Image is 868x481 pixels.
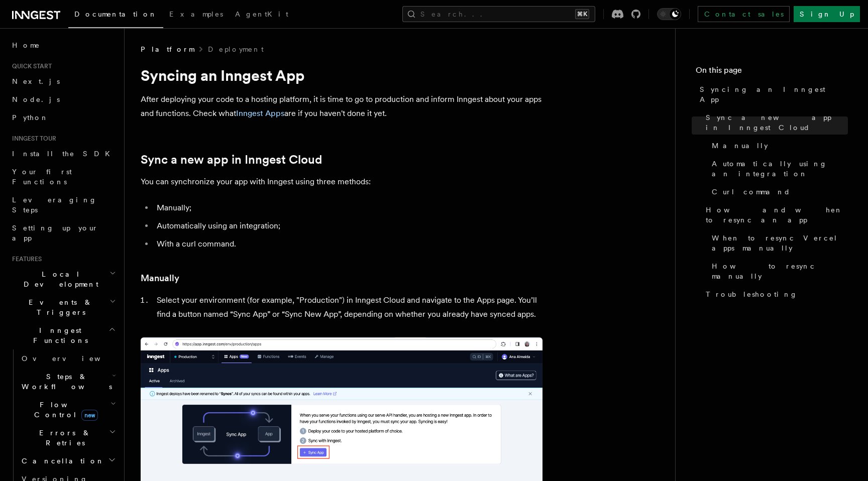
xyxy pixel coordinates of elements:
[696,64,848,80] h4: On this page
[8,72,118,90] a: Next.js
[702,201,848,229] a: How and when to resync an app
[8,297,110,317] span: Events & Triggers
[8,145,118,163] a: Install the SDK
[68,3,163,28] a: Documentation
[141,92,542,121] p: After deploying your code to a hosting platform, it is time to go to production and inform Innges...
[657,8,681,20] button: Toggle dark mode
[700,84,848,104] span: Syncing an Inngest App
[141,44,194,54] span: Platform
[12,113,49,122] span: Python
[229,3,294,27] a: AgentKit
[8,255,42,263] span: Features
[18,372,112,392] span: Steps & Workflows
[141,271,179,285] a: Manually
[208,44,264,54] a: Deployment
[18,400,111,420] span: Flow Control
[8,62,52,70] span: Quick start
[18,424,118,452] button: Errors & Retries
[8,269,110,289] span: Local Development
[235,10,288,18] span: AgentKit
[8,191,118,219] a: Leveraging Steps
[794,6,860,22] a: Sign Up
[702,108,848,137] a: Sync a new app in Inngest Cloud
[18,396,118,424] button: Flow Controlnew
[154,293,542,321] li: Select your environment (for example, "Production") in Inngest Cloud and navigate to the Apps pag...
[12,168,72,186] span: Your first Functions
[12,95,60,103] span: Node.js
[708,137,848,155] a: Manually
[236,108,284,118] a: Inngest Apps
[712,141,768,151] span: Manually
[402,6,595,22] button: Search...⌘K
[712,233,848,253] span: When to resync Vercel apps manually
[12,77,60,85] span: Next.js
[12,40,40,50] span: Home
[18,368,118,396] button: Steps & Workflows
[18,428,109,448] span: Errors & Retries
[712,187,791,197] span: Curl command
[154,237,542,251] li: With a curl command.
[12,196,97,214] span: Leveraging Steps
[163,3,229,27] a: Examples
[8,36,118,54] a: Home
[708,155,848,183] a: Automatically using an integration
[706,289,798,299] span: Troubleshooting
[8,90,118,108] a: Node.js
[18,349,118,368] a: Overview
[8,325,108,345] span: Inngest Functions
[8,293,118,321] button: Events & Triggers
[696,80,848,108] a: Syncing an Inngest App
[18,456,104,466] span: Cancellation
[708,183,848,201] a: Curl command
[141,175,542,189] p: You can synchronize your app with Inngest using three methods:
[8,265,118,293] button: Local Development
[8,321,118,349] button: Inngest Functions
[706,112,848,133] span: Sync a new app in Inngest Cloud
[708,257,848,285] a: How to resync manually
[169,10,223,18] span: Examples
[12,224,98,242] span: Setting up your app
[74,10,157,18] span: Documentation
[22,354,125,363] span: Overview
[141,66,542,84] h1: Syncing an Inngest App
[702,285,848,303] a: Troubleshooting
[141,153,322,167] a: Sync a new app in Inngest Cloud
[8,135,56,143] span: Inngest tour
[8,219,118,247] a: Setting up your app
[81,410,98,421] span: new
[698,6,790,22] a: Contact sales
[708,229,848,257] a: When to resync Vercel apps manually
[706,205,848,225] span: How and when to resync an app
[8,163,118,191] a: Your first Functions
[712,261,848,281] span: How to resync manually
[575,9,589,19] kbd: ⌘K
[12,150,116,158] span: Install the SDK
[712,159,848,179] span: Automatically using an integration
[18,452,118,470] button: Cancellation
[154,219,542,233] li: Automatically using an integration;
[154,201,542,215] li: Manually;
[8,108,118,127] a: Python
